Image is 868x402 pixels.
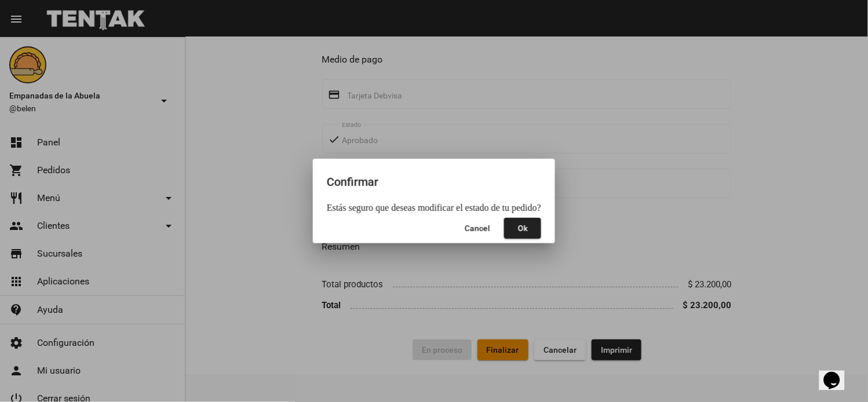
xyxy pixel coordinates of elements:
[819,356,856,390] iframe: chat widget
[327,173,541,191] h2: Confirmar
[455,218,499,239] button: Close dialog
[504,218,541,239] button: Close dialog
[465,224,490,233] span: Cancel
[518,224,528,233] span: Ok
[313,203,555,213] mat-dialog-content: Estás seguro que deseas modificar el estado de tu pedido?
